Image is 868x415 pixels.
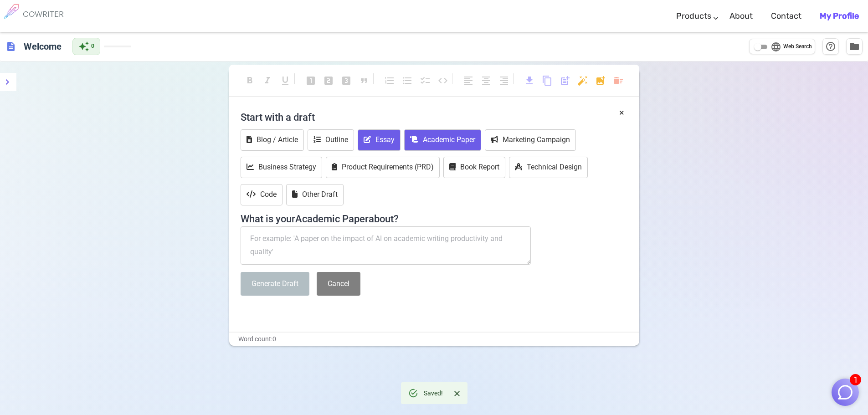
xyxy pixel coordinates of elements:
button: Product Requirements (PRD) [326,157,440,178]
img: Close chat [837,384,854,401]
span: auto_awesome [78,41,89,52]
a: About [729,3,753,30]
button: × [619,106,624,119]
span: looks_3 [341,75,352,86]
button: Help & Shortcuts [822,38,839,55]
h4: What is your Academic Paper about? [241,208,628,225]
span: Web Search [783,42,812,51]
div: Saved! [424,385,443,401]
h6: COWRITER [23,10,64,18]
b: My Profile [820,11,859,21]
span: format_underlined [280,75,291,86]
button: Manage Documents [846,38,863,55]
button: Book Report [443,157,505,178]
span: format_quote [359,75,370,86]
span: auto_fix_high [577,75,588,86]
a: My Profile [820,3,859,30]
a: Contact [771,3,801,30]
span: format_align_left [463,75,474,86]
span: description [5,41,16,52]
span: post_add [560,75,570,86]
span: format_list_numbered [384,75,395,86]
span: language [770,41,781,52]
span: format_align_center [481,75,492,86]
button: Marketing Campaign [485,129,576,151]
span: format_bold [244,75,255,86]
span: looks_two [323,75,334,86]
span: format_italic [262,75,273,86]
button: 1 [832,379,859,406]
div: Word count: 0 [229,333,639,346]
button: Cancel [317,272,360,296]
span: 1 [850,374,861,385]
h4: Start with a draft [241,106,628,128]
span: add_photo_alternate [595,75,606,86]
button: Outline [308,129,354,151]
span: delete_sweep [613,75,624,86]
button: Generate Draft [241,272,309,296]
button: Academic Paper [404,129,481,151]
button: Business Strategy [241,157,322,178]
button: Close [450,387,464,400]
span: download [524,75,535,86]
span: folder [849,41,860,52]
span: help_outline [825,41,836,52]
button: Code [241,184,282,205]
button: Other Draft [286,184,344,205]
span: code [437,75,448,86]
span: format_list_bulleted [402,75,413,86]
a: Products [676,3,711,30]
button: Essay [358,129,401,151]
span: content_copy [542,75,553,86]
button: Blog / Article [241,129,304,151]
span: checklist [420,75,431,86]
span: format_align_right [498,75,509,86]
h6: Click to edit title [20,37,65,56]
span: 0 [91,42,94,51]
span: looks_one [305,75,316,86]
button: Technical Design [509,157,588,178]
